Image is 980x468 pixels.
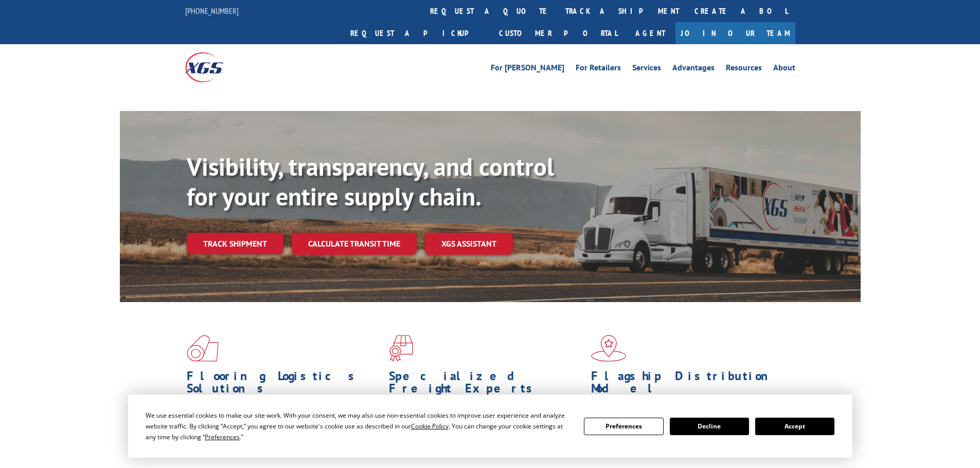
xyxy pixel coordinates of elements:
[425,233,513,255] a: XGS ASSISTANT
[491,64,564,75] a: For [PERSON_NAME]
[584,418,663,435] button: Preferences
[205,433,240,441] span: Preferences
[187,151,554,212] b: Visibility, transparency, and control for your entire supply chain.
[632,64,661,75] a: Services
[292,233,417,255] a: Calculate transit time
[389,370,583,400] h1: Specialized Freight Experts
[755,418,834,435] button: Accept
[773,64,795,75] a: About
[672,64,715,75] a: Advantages
[576,64,621,75] a: For Retailers
[411,422,449,430] span: Cookie Policy
[343,22,491,44] a: Request a pickup
[187,335,219,362] img: xgs-icon-total-supply-chain-intelligence-red
[491,22,625,44] a: Customer Portal
[591,335,627,362] img: xgs-icon-flagship-distribution-model-red
[591,370,786,400] h1: Flagship Distribution Model
[389,335,413,362] img: xgs-icon-focused-on-flooring-red
[670,418,749,435] button: Decline
[675,22,795,44] a: Join Our Team
[146,410,572,442] div: We use essential cookies to make our site work. With your consent, we may also use non-essential ...
[128,395,852,458] div: Cookie Consent Prompt
[187,370,381,400] h1: Flooring Logistics Solutions
[187,233,283,254] a: Track shipment
[726,64,762,75] a: Resources
[625,22,675,44] a: Agent
[185,6,239,16] a: [PHONE_NUMBER]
